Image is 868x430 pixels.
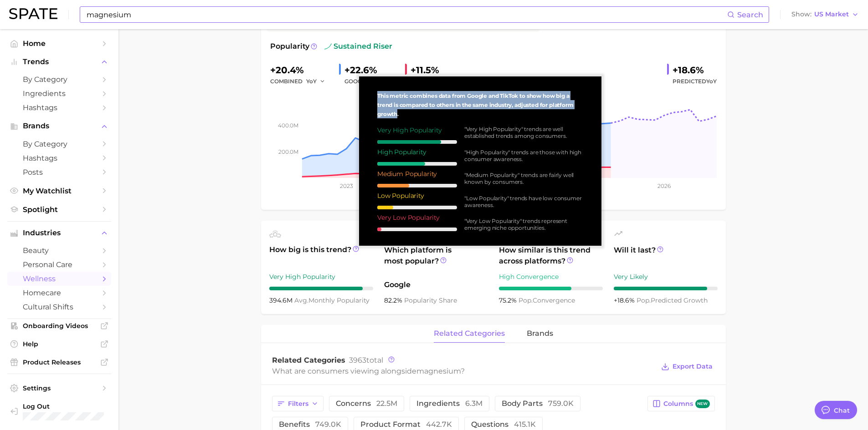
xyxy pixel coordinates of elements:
div: High Popularity [377,147,457,157]
div: 9 / 10 [269,287,373,290]
a: Posts [7,165,111,179]
abbr: popularity index [637,296,651,304]
span: YoY [706,78,717,85]
div: What are consumers viewing alongside ? [272,365,655,377]
div: Medium Popularity [377,169,457,178]
span: Columns [663,400,709,408]
span: concerns [336,400,397,407]
span: Posts [23,168,96,177]
span: Export Data [673,363,713,370]
a: My Watchlist [7,184,111,198]
div: "Medium Popularity" trends are fairly well known by consumers. [464,172,583,185]
span: YoY [306,77,317,85]
button: Columnsnew [647,396,714,411]
abbr: popularity index [519,296,533,304]
abbr: average [294,296,308,304]
span: US Market [814,12,849,17]
div: GOOGLE [344,76,398,87]
div: High Convergence [499,271,603,282]
span: 442.7k [426,420,452,429]
div: 0 / 10 [377,228,457,231]
div: 7 / 10 [499,287,603,290]
span: 22.5m [376,399,397,408]
div: "Very Low Popularity" trends represent emerging niche opportunities. [464,218,583,231]
span: total [349,356,383,364]
span: benefits [279,421,341,428]
tspan: 2026 [657,182,671,189]
div: 8 / 10 [377,140,457,144]
button: Trends [7,55,111,69]
span: Hashtags [23,154,96,162]
span: Trends [23,58,96,66]
div: 6 / 10 [377,162,457,166]
span: How big is this trend? [269,244,373,267]
span: This metric combines data from Google and TikTok to show how big a trend is compared to others in... [377,92,574,117]
button: Industries [7,226,111,240]
tspan: 2023 [339,182,353,189]
span: brands [527,329,553,338]
button: YoY [372,76,392,87]
span: magnesium [416,367,461,375]
a: cultural shifts [7,300,111,314]
img: sustained riser [324,43,332,50]
span: Industries [23,229,96,237]
a: beauty [7,243,111,258]
span: sustained riser [324,41,392,52]
span: by Category [23,75,96,84]
a: Help [7,337,111,351]
span: Home [23,39,96,48]
span: Product Releases [23,358,96,366]
div: 2 / 10 [377,206,457,209]
span: 749.0k [315,420,341,429]
span: Related Categories [272,356,345,364]
div: combined [270,76,332,87]
button: YoY [306,76,326,87]
span: wellness [23,274,96,283]
span: My Watchlist [23,187,96,195]
span: Help [23,340,96,348]
button: YoY [435,76,455,87]
div: "High Popularity" trends are those with high consumer awareness. [464,149,583,162]
span: 394.6m [269,296,294,304]
span: body parts [502,400,574,407]
button: Export Data [659,360,714,373]
div: TIKTOK [411,76,461,87]
button: Brands [7,119,111,133]
div: +22.6% [344,63,398,77]
span: Will it last? [614,245,718,267]
span: personal care [23,260,96,269]
span: Ingredients [23,89,96,98]
span: questions [471,421,536,428]
span: by Category [23,140,96,148]
a: Hashtags [7,151,111,165]
a: Log out. Currently logged in with e-mail michelle.ng@mavbeautybrands.com. [7,400,111,423]
span: new [695,400,710,408]
span: convergence [519,296,575,304]
span: Filters [288,400,308,408]
span: 759.0k [548,399,574,408]
span: predicted growth [637,296,708,304]
span: product format [360,421,452,428]
a: Onboarding Videos [7,319,111,333]
a: Ingredients [7,86,111,101]
a: by Category [7,72,111,86]
a: by Category [7,137,111,151]
a: homecare [7,286,111,300]
span: Onboarding Videos [23,322,96,330]
span: ingredients [416,400,483,407]
span: Spotlight [23,205,96,214]
input: Search here for a brand, industry, or ingredient [86,7,727,22]
span: related categories [434,329,505,338]
span: Search [737,10,763,19]
div: 9 / 10 [614,287,718,290]
span: 415.1k [514,420,536,429]
span: Log Out [23,402,140,410]
span: 6.3m [465,399,483,408]
div: Very High Popularity [377,126,457,135]
div: +18.6% [673,63,717,77]
button: ShowUS Market [789,9,861,20]
span: beauty [23,246,96,255]
div: "Very High Popularity" trends are well established trends among consumers. [464,126,583,139]
span: Show [791,12,812,17]
div: Low Popularity [377,191,457,200]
